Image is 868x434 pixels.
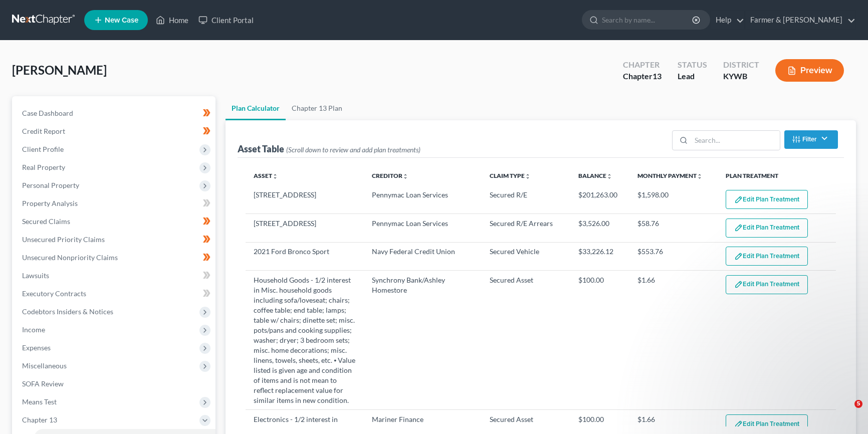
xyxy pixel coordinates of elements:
[775,59,844,82] button: Preview
[629,271,718,410] td: $1.66
[734,195,743,204] img: edit-pencil-c1479a1de80d8dea1e2430c2f745a3c6a07e9d7aa2eeffe225670001d78357a8.svg
[272,173,278,179] i: unfold_more
[723,71,759,82] div: KYWB
[22,307,113,316] span: Codebtors Insiders & Notices
[482,186,570,214] td: Secured R/E
[570,186,629,214] td: $201,263.00
[22,109,73,117] span: Case Dashboard
[22,289,86,298] span: Executory Contracts
[726,247,808,266] button: Edit Plan Treatment
[784,130,838,149] button: Filter
[691,131,780,150] input: Search...
[697,173,703,179] i: unfold_more
[14,267,215,285] a: Lawsuits
[637,172,703,179] a: Monthly Paymentunfold_more
[726,275,808,294] button: Edit Plan Treatment
[246,242,364,270] td: 2021 Ford Bronco Sport
[711,11,744,29] a: Help
[12,63,107,77] span: [PERSON_NAME]
[14,212,215,231] a: Secured Claims
[22,379,64,388] span: SOFA Review
[653,71,662,81] span: 13
[726,219,808,238] button: Edit Plan Treatment
[246,271,364,410] td: Household Goods - 1/2 interest in Misc. household goods including sofa/loveseat; chairs; coffee t...
[629,186,718,214] td: $1,598.00
[14,231,215,249] a: Unsecured Priority Claims
[490,172,531,179] a: Claim Typeunfold_more
[372,172,408,179] a: Creditorunfold_more
[14,194,215,212] a: Property Analysis
[364,186,482,214] td: Pennymac Loan Services
[734,280,743,289] img: edit-pencil-c1479a1de80d8dea1e2430c2f745a3c6a07e9d7aa2eeffe225670001d78357a8.svg
[22,163,65,171] span: Real Property
[286,145,420,154] span: (Scroll down to review and add plan treatments)
[22,235,105,244] span: Unsecured Priority Claims
[629,242,718,270] td: $553.76
[22,199,78,207] span: Property Analysis
[22,127,65,135] span: Credit Report
[578,172,612,179] a: Balanceunfold_more
[238,143,420,155] div: Asset Table
[623,59,662,71] div: Chapter
[14,104,215,122] a: Case Dashboard
[254,172,278,179] a: Assetunfold_more
[364,214,482,242] td: Pennymac Loan Services
[570,242,629,270] td: $33,226.12
[22,181,79,189] span: Personal Property
[718,166,836,186] th: Plan Treatment
[402,173,408,179] i: unfold_more
[22,397,57,406] span: Means Test
[482,214,570,242] td: Secured R/E Arrears
[726,414,808,433] button: Edit Plan Treatment
[364,271,482,410] td: Synchrony Bank/Ashley Homestore
[22,271,49,280] span: Lawsuits
[22,361,67,370] span: Miscellaneous
[22,343,51,352] span: Expenses
[834,400,858,424] iframe: Intercom live chat
[22,145,64,153] span: Client Profile
[14,375,215,393] a: SOFA Review
[734,420,743,428] img: edit-pencil-c1479a1de80d8dea1e2430c2f745a3c6a07e9d7aa2eeffe225670001d78357a8.svg
[22,415,57,424] span: Chapter 13
[14,122,215,140] a: Credit Report
[623,71,662,82] div: Chapter
[726,190,808,209] button: Edit Plan Treatment
[482,271,570,410] td: Secured Asset
[570,214,629,242] td: $3,526.00
[678,71,707,82] div: Lead
[246,186,364,214] td: [STREET_ADDRESS]
[22,325,45,334] span: Income
[14,285,215,303] a: Executory Contracts
[602,11,694,29] input: Search by name...
[151,11,193,29] a: Home
[629,214,718,242] td: $58.76
[482,242,570,270] td: Secured Vehicle
[723,59,759,71] div: District
[246,214,364,242] td: [STREET_ADDRESS]
[105,17,138,24] span: New Case
[678,59,707,71] div: Status
[286,96,348,120] a: Chapter 13 Plan
[734,252,743,261] img: edit-pencil-c1479a1de80d8dea1e2430c2f745a3c6a07e9d7aa2eeffe225670001d78357a8.svg
[193,11,259,29] a: Client Portal
[364,242,482,270] td: Navy Federal Credit Union
[570,271,629,410] td: $100.00
[14,249,215,267] a: Unsecured Nonpriority Claims
[525,173,531,179] i: unfold_more
[745,11,855,29] a: Farmer & [PERSON_NAME]
[226,96,286,120] a: Plan Calculator
[22,253,118,262] span: Unsecured Nonpriority Claims
[854,400,862,408] span: 5
[606,173,612,179] i: unfold_more
[22,217,70,226] span: Secured Claims
[734,224,743,232] img: edit-pencil-c1479a1de80d8dea1e2430c2f745a3c6a07e9d7aa2eeffe225670001d78357a8.svg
